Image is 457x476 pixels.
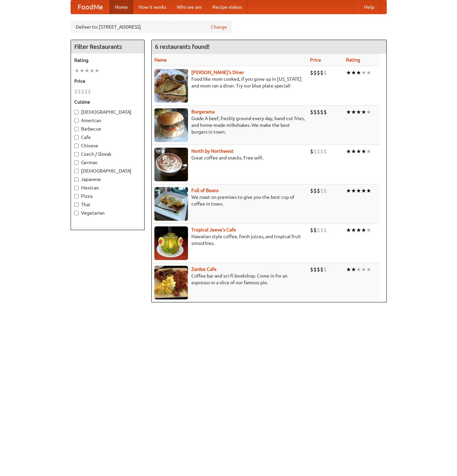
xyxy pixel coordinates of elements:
[74,57,141,64] h5: Rating
[94,67,100,74] li: ★
[74,88,78,95] li: $
[110,0,133,14] a: Home
[154,108,188,142] img: burgerama.jpg
[74,99,141,105] h5: Cuisine
[74,160,79,165] input: German
[191,148,234,154] a: North by Northwest
[78,88,81,95] li: $
[74,151,141,157] label: Czech / Slovak
[74,118,79,123] input: American
[154,57,167,63] a: Name
[207,0,247,14] a: Recipe videos
[154,266,188,299] img: zardoz.jpg
[191,109,215,114] a: Burgerama
[74,201,141,208] label: Thai
[313,226,317,234] li: $
[313,266,317,273] li: $
[346,57,360,63] a: Rating
[346,69,351,76] li: ★
[191,266,217,272] a: Zardoz Cafe
[323,226,327,234] li: $
[313,187,317,194] li: $
[317,266,320,273] li: $
[154,148,188,181] img: north.jpg
[323,266,327,273] li: $
[361,148,366,155] li: ★
[346,226,351,234] li: ★
[154,272,305,286] p: Coffee bar and sci-fi bookshop. Come in for an espresso or a slice of our famous pie.
[356,69,361,76] li: ★
[356,226,361,234] li: ★
[154,76,305,89] p: Food like mom cooked, if you grew up in [US_STATE] and mom ran a diner. Try our blue plate special!
[74,177,79,182] input: Japanese
[74,159,141,166] label: German
[320,226,323,234] li: $
[74,135,79,140] input: Cafe
[366,266,371,273] li: ★
[320,266,323,273] li: $
[74,125,141,132] label: Barbecue
[71,0,110,14] a: FoodMe
[310,226,313,234] li: $
[323,187,327,194] li: $
[323,148,327,155] li: $
[74,169,79,173] input: [DEMOGRAPHIC_DATA]
[154,187,188,221] img: beans.jpg
[310,57,321,63] a: Price
[154,233,305,247] p: Hawaiian style coffee, fresh juices, and tropical fruit smoothies.
[74,142,141,149] label: Chinese
[81,88,84,95] li: $
[74,110,79,114] input: [DEMOGRAPHIC_DATA]
[361,69,366,76] li: ★
[366,187,371,194] li: ★
[310,108,313,116] li: $
[313,148,317,155] li: $
[361,108,366,116] li: ★
[154,69,188,103] img: sallys.jpg
[74,186,79,190] input: Mexican
[351,69,356,76] li: ★
[155,43,210,50] ng-pluralize: 6 restaurants found!
[191,227,236,232] b: Tropical Jeeve's Cafe
[317,148,320,155] li: $
[317,69,320,76] li: $
[154,226,188,260] img: jeeves.jpg
[323,108,327,116] li: $
[191,188,219,193] a: Full of Beans
[191,70,244,75] b: [PERSON_NAME]'s Diner
[74,168,141,174] label: [DEMOGRAPHIC_DATA]
[211,24,227,30] a: Change
[133,0,172,14] a: How it works
[320,108,323,116] li: $
[84,67,89,74] li: ★
[351,226,356,234] li: ★
[346,148,351,155] li: ★
[356,148,361,155] li: ★
[366,108,371,116] li: ★
[74,144,79,148] input: Chinese
[154,154,305,161] p: Great coffee and snacks. Free wifi.
[84,88,88,95] li: $
[74,109,141,115] label: [DEMOGRAPHIC_DATA]
[154,115,305,135] p: Grade A beef, freshly ground every day, hand-cut fries, and home-made milkshakes. We make the bes...
[74,211,79,215] input: Vegetarian
[74,184,141,191] label: Mexican
[361,266,366,273] li: ★
[320,69,323,76] li: $
[346,266,351,273] li: ★
[79,67,84,74] li: ★
[154,194,305,207] p: We roast on premises to give you the best cup of coffee in town.
[71,40,144,53] h4: Filter Restaurants
[351,148,356,155] li: ★
[310,187,313,194] li: $
[359,0,380,14] a: Help
[74,117,141,124] label: American
[74,127,79,131] input: Barbecue
[74,203,79,207] input: Thai
[361,187,366,194] li: ★
[351,108,356,116] li: ★
[71,21,232,33] div: Deliver to: [STREET_ADDRESS]
[74,134,141,141] label: Cafe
